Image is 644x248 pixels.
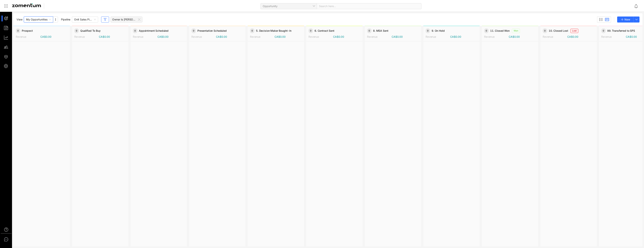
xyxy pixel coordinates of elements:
span: Revenue [601,35,612,38]
span: 6. Contract Sent [314,29,334,33]
span: 8. MSA Sent [373,29,388,33]
span: CA$0.00 [392,35,403,39]
span: Revenue [191,35,202,38]
span: Revenue [133,35,143,38]
span: CA$0.00 [216,35,227,39]
span: 0 [16,28,20,33]
span: 0 [484,28,489,33]
img: Zomentum Logo [12,3,41,7]
span: Lost [570,29,578,33]
span: Pipeline [61,18,70,21]
span: 99. Transferred to SPS [607,29,635,33]
span: Revenue [250,35,260,38]
span: CA$0.00 [333,35,344,39]
button: New [617,17,634,23]
span: Revenue [74,35,85,38]
span: Opportunity [263,3,315,9]
span: Revenue [543,35,553,38]
div: Notifications [634,2,641,10]
span: Won [512,29,520,33]
span: Appointment Scheduled [139,29,169,33]
span: CA$0.00 [99,35,110,39]
span: 10. Closed Lost [549,29,568,33]
span: CA$0.00 [40,35,51,39]
span: New [624,17,630,22]
span: Owner Is [PERSON_NAME] [112,18,136,21]
span: 0 [133,28,137,33]
span: 9. On Hold [432,29,445,33]
span: Revenue [426,35,436,38]
span: My Opportunities [26,17,51,22]
span: 0 [308,28,313,33]
span: CA$0.00 [157,35,169,39]
span: 0 [601,28,606,33]
span: Onit Sales Pipeline [74,17,96,22]
span: 0 [367,28,372,33]
span: 0 [543,28,547,33]
span: 11. Closed Won [490,29,510,33]
span: CA$0.00 [509,35,520,39]
span: Prospect [22,29,33,33]
span: View [17,18,22,21]
span: Presentation Scheduled [197,29,227,33]
span: 5. Decision Maker Bought-In [256,29,291,33]
span: CA$0.00 [450,35,461,39]
span: CA$0.00 [626,35,637,39]
span: Revenue [367,35,378,38]
span: 0 [426,28,430,33]
span: Revenue [16,35,26,38]
span: 0 [191,28,196,33]
span: 0 [74,28,79,33]
span: Revenue [484,35,495,38]
span: CA$0.00 [567,35,578,39]
span: Revenue [308,35,319,38]
span: CA$0.00 [275,35,286,39]
span: 0 [250,28,254,33]
span: Qualified To Buy [80,29,101,33]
